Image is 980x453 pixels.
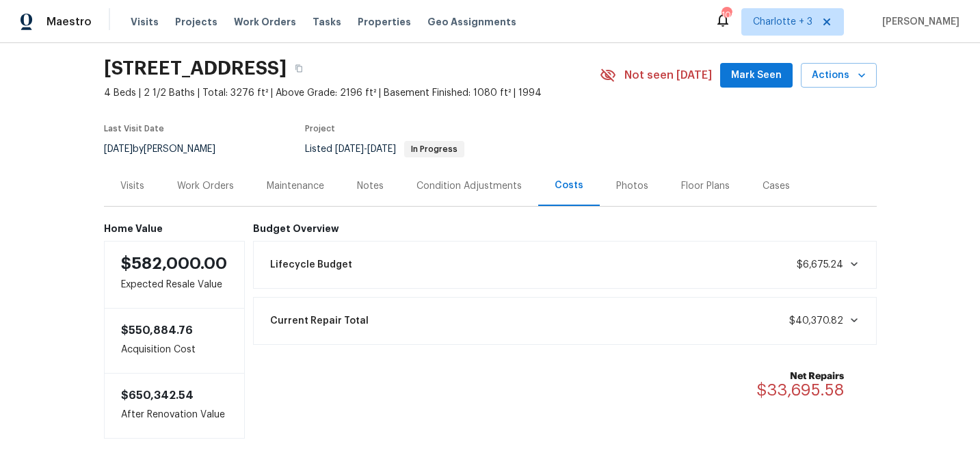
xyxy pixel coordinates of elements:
[104,373,246,439] div: After Renovation Value
[335,144,364,154] span: [DATE]
[756,370,844,383] b: Net Repairs
[121,325,193,336] span: $550,884.76
[177,179,234,193] div: Work Orders
[270,258,352,272] span: Lifecycle Budget
[357,179,384,193] div: Notes
[104,223,246,234] h6: Home Value
[270,314,369,328] span: Current Repair Total
[104,141,232,157] div: by [PERSON_NAME]
[756,382,844,398] span: $33,695.58
[267,179,324,193] div: Maintenance
[681,179,730,193] div: Floor Plans
[753,15,812,29] span: Charlotte + 3
[253,223,877,234] h6: Budget Overview
[305,125,335,133] span: Project
[104,62,287,75] h2: [STREET_ADDRESS]
[416,179,522,193] div: Condition Adjustments
[406,145,463,153] span: In Progress
[104,241,246,309] div: Expected Resale Value
[720,63,793,88] button: Mark Seen
[367,144,396,154] span: [DATE]
[731,67,782,84] span: Mark Seen
[121,390,194,401] span: $650,342.54
[616,179,648,193] div: Photos
[797,260,843,270] span: $6,675.24
[175,15,217,29] span: Projects
[131,15,159,29] span: Visits
[104,125,164,133] span: Last Visit Date
[104,144,133,154] span: [DATE]
[305,144,464,154] span: Listed
[104,309,246,373] div: Acquisition Cost
[427,15,516,29] span: Geo Assignments
[287,56,311,81] button: Copy Address
[877,15,959,29] span: [PERSON_NAME]
[120,179,144,193] div: Visits
[358,15,411,29] span: Properties
[555,179,583,192] div: Costs
[721,8,731,22] div: 106
[121,255,227,272] span: $582,000.00
[789,316,843,326] span: $40,370.82
[234,15,296,29] span: Work Orders
[313,17,341,27] span: Tasks
[801,63,877,88] button: Actions
[763,179,790,193] div: Cases
[335,144,396,154] span: -
[104,86,600,100] span: 4 Beds | 2 1/2 Baths | Total: 3276 ft² | Above Grade: 2196 ft² | Basement Finished: 1080 ft² | 1994
[47,15,92,29] span: Maestro
[624,68,712,82] span: Not seen [DATE]
[812,67,866,84] span: Actions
